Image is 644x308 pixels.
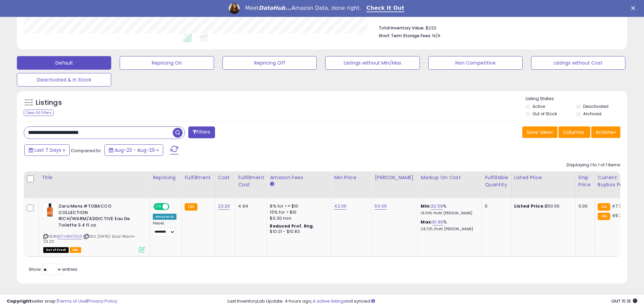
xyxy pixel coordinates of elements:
[153,221,176,236] div: Preset:
[598,203,610,211] small: FBA
[36,98,62,108] h5: Listings
[379,23,615,31] li: $232
[485,174,508,188] div: Fulfillable Quantity
[514,203,570,209] div: $50.00
[29,266,77,273] span: Show: entries
[71,147,102,154] span: Compared to:
[485,203,506,209] div: 0
[270,223,314,229] b: Reduced Prof. Rng.
[245,5,361,11] div: Meet Amazon Data, done right.
[598,213,610,220] small: FBA
[612,203,623,209] span: 47.77
[228,298,637,305] div: Last InventoryLab Update: 4 hours ago, not synced.
[421,203,477,216] div: %
[526,96,627,102] p: Listing States:
[238,174,264,188] div: Fulfillment Cost
[7,298,31,304] strong: Copyright
[7,298,117,305] div: seller snap | |
[238,203,262,209] div: 4.94
[34,147,61,153] span: Last 7 Days
[325,56,420,70] button: Listings without Min/Max
[421,219,432,225] b: Max:
[578,203,590,209] div: 0.00
[120,56,214,70] button: Repricing On
[421,211,477,216] p: 18.00% Profit [PERSON_NAME]
[153,214,176,220] div: Amazon AI
[598,174,633,188] div: Current Buybox Price
[185,203,197,211] small: FBA
[558,126,590,138] button: Columns
[312,298,346,304] a: 4 active listings
[421,174,479,181] div: Markup on Cost
[431,203,443,210] a: 32.59
[375,174,415,181] div: [PERSON_NAME]
[514,174,573,181] div: Listed Price
[612,212,624,219] span: 49.79
[188,126,215,138] button: Filters
[578,174,592,188] div: Ship Price
[185,174,212,181] div: Fulfillment
[168,204,179,210] span: OFF
[583,103,609,109] label: Deactivated
[153,174,179,181] div: Repricing
[432,219,443,226] a: 61.90
[270,174,328,181] div: Amazon Fees
[418,171,482,198] th: The percentage added to the cost of goods (COGS) that forms the calculator for Min & Max prices.
[24,110,54,116] div: Clear All Filters
[58,203,141,230] b: Zara Mens #TOBACCO COLLECTION RICH/WARM/ADDICTIVE Eau De Toilette 3.4 fl.oz.
[57,234,82,239] a: B07H8NT3Q6
[222,56,317,70] button: Repricing Off
[229,3,240,14] img: Profile image for Georgie
[43,234,136,244] span: | SKU: [DATE]-Zara-Warm-23.20
[17,73,111,87] button: Deactivated & In Stock
[379,33,431,39] b: Short Term Storage Fees:
[43,203,57,217] img: 41P2mClMj3L._SL40_.jpg
[583,111,601,117] label: Archived
[366,5,404,12] a: Check It Out
[334,203,347,210] a: 42.00
[334,174,369,181] div: Min Price
[567,162,620,168] div: Displaying 1 to 1 of 1 items
[58,298,87,304] a: Terms of Use
[379,25,425,31] b: Total Inventory Value:
[270,215,326,221] div: $0.30 min
[428,56,523,70] button: Non Competitive
[43,247,69,253] span: All listings that are currently out of stock and unavailable for purchase on Amazon
[514,203,545,209] b: Listed Price:
[532,103,545,109] label: Active
[17,56,111,70] button: Default
[70,247,81,253] span: FBA
[591,126,620,138] button: Actions
[88,298,117,304] a: Privacy Policy
[522,126,557,138] button: Save View
[421,219,477,232] div: %
[24,144,70,156] button: Last 7 Days
[531,56,625,70] button: Listings without Cost
[270,181,274,187] small: Amazon Fees.
[432,32,440,39] span: N/A
[42,174,147,181] div: Title
[631,6,638,10] div: Close
[259,5,291,11] i: DataHub...
[218,203,230,210] a: 23.20
[532,111,557,117] label: Out of Stock
[375,203,387,210] a: 50.00
[104,144,163,156] button: Aug-23 - Aug-29
[421,203,431,209] b: Min:
[218,174,233,181] div: Cost
[154,204,163,210] span: ON
[43,203,145,252] div: ASIN:
[611,298,637,304] span: 2025-09-6 15:18 GMT
[270,209,326,215] div: 15% for > $10
[563,129,584,136] span: Columns
[421,227,477,232] p: 28.72% Profit [PERSON_NAME]
[270,203,326,209] div: 8% for <= $10
[115,147,155,153] span: Aug-23 - Aug-29
[270,229,326,235] div: $10.01 - $10.83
